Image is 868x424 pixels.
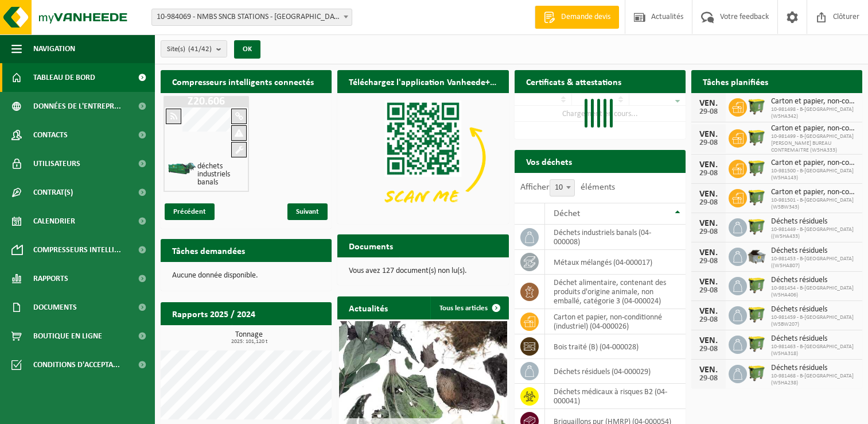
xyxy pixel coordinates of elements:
[697,199,720,207] div: 29-08
[188,45,212,53] count: (41/42)
[771,217,857,226] span: Déchets résiduels
[697,228,720,236] div: 29-08
[771,226,857,240] span: 10-981449 - B-[GEOGRAPHIC_DATA] ((W5HA433)
[535,6,619,29] a: Demande devis
[166,96,246,107] h1: Z20.606
[691,70,780,92] h2: Tâches planifiées
[545,384,686,409] td: déchets médicaux à risques B2 (04-000041)
[697,99,720,108] div: VEN.
[771,97,857,106] span: Carton et papier, non-conditionné (industriel)
[33,178,73,207] span: Contrat(s)
[33,350,120,379] span: Conditions d'accepta...
[558,11,613,23] span: Demande devis
[554,209,580,218] span: Déchet
[168,161,196,176] img: HK-XZ-20-GN-01
[33,322,102,350] span: Boutique en ligne
[33,34,75,63] span: Navigation
[771,188,857,197] span: Carton et papier, non-conditionné (industriel)
[771,197,857,211] span: 10-981501 - B-[GEOGRAPHIC_DATA] (W5BW343)
[520,183,615,192] label: Afficher éléments
[771,246,857,256] span: Déchets résiduels
[33,264,68,293] span: Rapports
[697,365,720,375] div: VEN.
[165,203,215,220] span: Précédent
[545,359,686,384] td: déchets résiduels (04-000029)
[771,373,857,387] span: 10-981468 - B-[GEOGRAPHIC_DATA] (W5HA238)
[747,128,766,147] img: WB-1100-HPE-GN-50
[161,40,227,57] button: Site(s)(41/42)
[771,334,857,344] span: Déchets résiduels
[747,304,766,324] img: WB-1100-HPE-GN-51
[197,163,244,187] h4: déchets industriels banals
[287,203,328,220] span: Suivant
[166,331,332,345] h3: Tonnage
[747,334,766,353] img: WB-1100-HPE-GN-50
[747,158,766,178] img: WB-1100-HPE-GN-51
[234,40,260,59] button: OK
[33,149,80,178] span: Utilisateurs
[430,296,508,319] a: Tous les articles
[337,234,404,257] h2: Documents
[349,267,497,275] p: Vous avez 127 document(s) non lu(s).
[697,287,720,295] div: 29-08
[697,307,720,316] div: VEN.
[771,159,857,168] span: Carton et papier, non-conditionné (industriel)
[515,150,583,172] h2: Vos déchets
[337,296,399,319] h2: Actualités
[747,97,766,116] img: WB-1100-HPE-GN-50
[33,293,77,322] span: Documents
[33,121,68,149] span: Contacts
[151,9,352,26] span: 10-984069 - NMBS SNCB STATIONS - SINT-GILLIS
[550,179,575,196] span: 10
[697,160,720,169] div: VEN.
[167,41,212,58] span: Site(s)
[337,93,508,222] img: Download de VHEPlus App
[161,302,267,325] h2: Rapports 2025 / 2024
[747,363,766,383] img: WB-1100-HPE-GN-51
[172,272,320,280] p: Aucune donnée disponible.
[747,246,766,265] img: WB-5000-GAL-GY-01
[697,345,720,353] div: 29-08
[515,70,633,92] h2: Certificats & attestations
[771,256,857,269] span: 10-981453 - B-[GEOGRAPHIC_DATA] ((W5HA807)
[550,180,574,196] span: 10
[33,236,121,264] span: Compresseurs intelli...
[697,130,720,139] div: VEN.
[337,70,508,92] h2: Téléchargez l'application Vanheede+ maintenant!
[697,336,720,345] div: VEN.
[697,257,720,265] div: 29-08
[545,309,686,334] td: carton et papier, non-conditionné (industriel) (04-000026)
[771,285,857,299] span: 10-981454 - B-[GEOGRAPHIC_DATA] (W5HA406)
[697,316,720,324] div: 29-08
[33,92,121,121] span: Données de l'entrepr...
[545,225,686,250] td: déchets industriels banals (04-000008)
[166,339,332,345] span: 2025: 101,120 t
[747,275,766,295] img: WB-1100-HPE-GN-50
[545,250,686,275] td: métaux mélangés (04-000017)
[771,133,857,154] span: 10-981499 - B-[GEOGRAPHIC_DATA] [PERSON_NAME] BUREAU CONTREMAITRE (W5HA333)
[545,275,686,309] td: déchet alimentaire, contenant des produits d'origine animale, non emballé, catégorie 3 (04-000024)
[771,168,857,182] span: 10-981500 - B-[GEOGRAPHIC_DATA] (W5HA143)
[747,217,766,236] img: WB-1100-HPE-GN-51
[747,187,766,207] img: WB-1100-HPE-GN-50
[161,239,256,261] h2: Tâches demandées
[697,219,720,228] div: VEN.
[771,106,857,120] span: 10-981498 - B-[GEOGRAPHIC_DATA] (W5HA342)
[771,124,857,133] span: Carton et papier, non-conditionné (industriel)
[152,9,352,25] span: 10-984069 - NMBS SNCB STATIONS - SINT-GILLIS
[697,190,720,199] div: VEN.
[232,325,330,348] a: Consulter les rapports
[545,334,686,359] td: bois traité (B) (04-000028)
[771,305,857,314] span: Déchets résiduels
[697,277,720,287] div: VEN.
[771,364,857,373] span: Déchets résiduels
[771,314,857,328] span: 10-981459 - B-[GEOGRAPHIC_DATA] (W5BW207)
[697,108,720,116] div: 29-08
[697,139,720,147] div: 29-08
[33,207,75,236] span: Calendrier
[697,375,720,383] div: 29-08
[161,70,332,92] h2: Compresseurs intelligents connectés
[771,344,857,357] span: 10-981463 - B-[GEOGRAPHIC_DATA] (W5HA318)
[697,248,720,257] div: VEN.
[697,169,720,178] div: 29-08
